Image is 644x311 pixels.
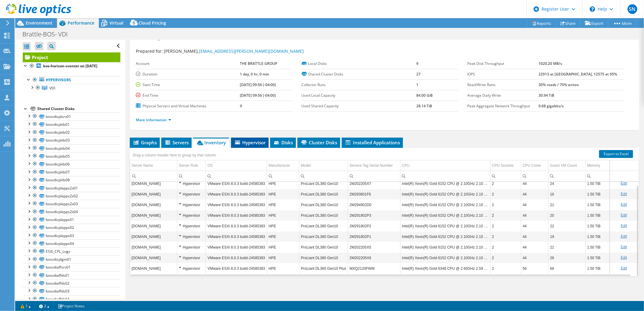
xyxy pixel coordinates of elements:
[179,201,204,209] div: Hypervisor
[23,232,120,239] a: bosvdicplapps03
[416,61,418,66] b: 9
[299,160,348,171] td: Model Column
[527,18,556,28] a: Reports
[267,252,299,263] td: Column Manufacturer, Value HPE
[556,18,581,28] a: Share
[207,162,213,169] div: OS
[130,148,639,277] div: Data grid
[521,178,548,189] td: Column CPU Cores, Value 44
[132,162,153,169] div: Server Name
[348,178,401,189] td: Column Service Tag Serial Number, Value 2M202205X7
[179,233,204,240] div: Hypervisor
[49,85,55,91] span: VDI
[273,139,293,145] span: Disks
[199,48,304,54] a: [EMAIL_ADDRESS][PERSON_NAME][DOMAIN_NAME]
[599,150,633,158] a: Export to Excel
[179,162,198,169] div: Server Role
[348,242,401,252] td: Column Service Tag Serial Number, Value 2M202205X5
[206,171,267,181] td: Column OS, Filter cell
[490,231,521,242] td: Column CPU Sockets, Value 2
[621,234,627,239] a: Edit
[267,199,299,210] td: Column Manufacturer, Value HPE
[240,103,242,109] b: 9
[299,178,348,189] td: Column Model, Value ProLiant DL380 Gen10
[585,199,609,210] td: Column Memory, Value 1.50 TiB
[490,160,521,171] td: CPU Sockets Column
[302,61,417,67] label: Local Disks
[240,93,276,98] b: [DATE] 09:56 (-04:00)
[490,189,521,199] td: Column CPU Sockets, Value 2
[130,189,177,199] td: Column Server Name, Value bosdtcesxvdi07.brattle.net
[37,105,120,112] div: Shared Cluster Disks
[177,210,206,221] td: Column Server Role, Value Hypervisor
[267,221,299,231] td: Column Manufacturer, Value HPE
[348,231,401,242] td: Column Service Tag Serial Number, Value 2M291802P1
[300,139,337,145] span: Cluster Disks
[608,18,636,28] a: More
[136,61,240,67] label: Account
[206,189,267,199] td: Column OS, Value VMware ESXi 8.0.3 build-24585383
[348,263,401,274] td: Column Service Tag Serial Number, Value MXQ2120FWM
[490,252,521,263] td: Column CPU Sockets, Value 2
[23,263,120,271] a: bosvdiaffsrv01
[23,120,120,128] a: bosvdicplds01
[548,221,585,231] td: Column Guest VM Count, Value 22
[587,162,600,169] div: Memory
[490,199,521,210] td: Column CPU Sockets, Value 2
[133,139,157,145] span: Graphs
[177,231,206,242] td: Column Server Role, Value Hypervisor
[467,92,539,99] label: Average Daily Write
[23,62,120,70] a: bos-horizon-vcenter on [DATE]
[299,263,348,274] td: Column Model, Value ProLiant DL360 Gen10 Plus
[23,256,120,263] a: bosvdicplgm01
[302,71,417,77] label: Shared Cluster Disks
[23,112,120,120] a: bosvdicplsrv01
[23,76,120,84] a: Hypervisors
[35,302,54,310] a: 2
[23,152,120,160] a: bosvdicplds05
[585,210,609,221] td: Column Memory, Value 1.50 TiB
[400,189,490,199] td: Column CPU, Value Intel(R) Xeon(R) Gold 6152 CPU @ 2.10GHz 2.10 GHz
[136,103,240,109] label: Physical Servers and Virtual Machines
[302,103,417,109] label: Used Shared Capacity
[345,139,400,145] span: Installed Applications
[416,82,418,87] b: 1
[416,103,432,109] b: 28.14 TiB
[53,302,89,310] a: Project Notes
[548,210,585,221] td: Column Guest VM Count, Value 20
[585,231,609,242] td: Column Memory, Value 1.50 TiB
[169,34,186,41] span: Details
[492,162,514,169] div: CPU Sockets
[348,160,401,171] td: Service Tag Serial Number Column
[206,178,267,189] td: Column OS, Value VMware ESXi 8.0.3 build-24585383
[179,244,204,251] div: Hypervisor
[179,212,204,219] div: Hypervisor
[416,72,421,77] b: 27
[621,266,627,270] a: Edit
[23,271,120,279] a: bosvdiaffds01
[539,82,579,87] b: 30% reads / 70% writes
[179,254,204,262] div: Hypervisor
[240,61,277,66] b: THE BRATTLE GROUP
[299,210,348,221] td: Column Model, Value ProLiant DL380 Gen10
[144,35,167,41] span: Project
[23,176,120,184] a: bosvdicplds08
[234,139,266,145] span: Hypervisor
[299,221,348,231] td: Column Model, Value ProLiant DL380 Gen10
[206,221,267,231] td: Column OS, Value VMware ESXi 8.0.3 build-24585383
[23,52,120,62] a: Project
[521,242,548,252] td: Column CPU Cores, Value 44
[580,18,609,28] a: Export
[548,199,585,210] td: Column Guest VM Count, Value 21
[548,242,585,252] td: Column Guest VM Count, Value 21
[400,263,490,274] td: Column CPU, Value Intel(R) Xeon(R) Gold 6348 CPU @ 2.60GHz 2.59 GHz
[23,136,120,144] a: bosvdicplds03
[621,192,627,196] a: Edit
[400,160,490,171] td: CPU Column
[164,48,304,54] span: [PERSON_NAME],
[130,210,177,221] td: Column Server Name, Value bosdtcesxvdi06.brattle.net
[130,263,177,274] td: Column Server Name, Value bosesxvdi01.brattle.net
[490,221,521,231] td: Column CPU Sockets, Value 2
[136,71,240,77] label: Duration
[23,216,120,224] a: bosvdicplapps01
